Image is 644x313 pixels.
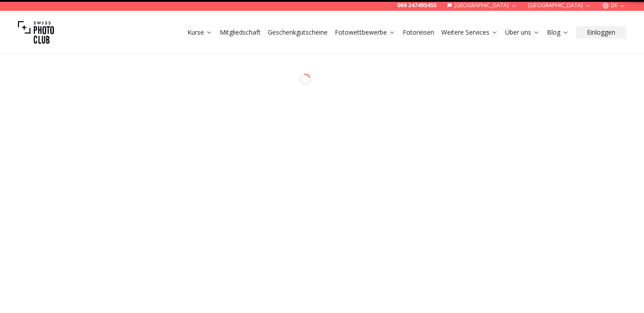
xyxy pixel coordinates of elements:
a: Kurse [187,28,213,37]
a: Fotoreisen [403,28,434,37]
button: Weitere Services [438,26,502,39]
button: Kurse [184,26,216,39]
button: Einloggen [576,26,626,39]
button: Über uns [502,26,543,39]
a: Fotowettbewerbe [335,28,395,37]
button: Geschenkgutscheine [264,26,331,39]
a: Geschenkgutscheine [268,28,328,37]
button: Fotoreisen [399,26,438,39]
button: Mitgliedschaft [216,26,264,39]
img: Swiss photo club [18,14,54,50]
a: 069 247495455 [397,2,436,9]
button: Blog [543,26,573,39]
a: Blog [547,28,569,37]
a: Weitere Services [441,28,498,37]
button: Fotowettbewerbe [331,26,399,39]
a: Über uns [505,28,540,37]
a: Mitgliedschaft [220,28,261,37]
